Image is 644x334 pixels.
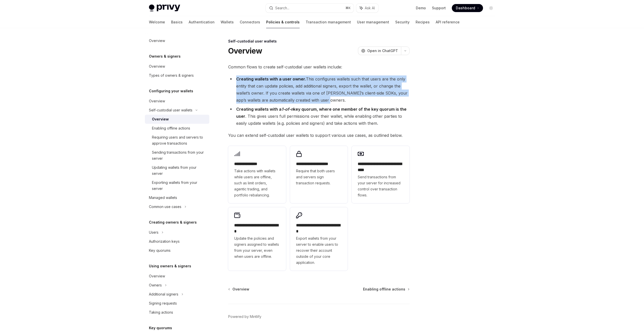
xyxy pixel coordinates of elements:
[145,36,209,45] a: Overview
[152,125,190,131] div: Enabling offline actions
[436,16,460,28] a: API reference
[149,263,191,269] h5: Using owners & signers
[149,309,173,315] div: Taking actions
[356,4,378,13] button: Ask AI
[228,314,261,319] a: Powered by Mintlify
[171,16,183,28] a: Basics
[236,107,407,119] strong: Creating wallets with a key quorum, where one member of the key quorum is the user
[266,4,354,13] button: Search...⌘K
[145,148,209,163] a: Sending transactions from your server
[149,204,181,210] div: Common use cases
[149,300,177,306] div: Signing requests
[345,6,351,10] span: ⌘ K
[149,291,178,297] div: Additional signers
[487,4,495,12] button: Toggle dark mode
[149,88,193,94] h5: Configuring your wallets
[149,63,165,69] div: Overview
[221,16,234,28] a: Wallets
[145,124,209,133] a: Enabling offline actions
[149,247,171,254] div: Key quorums
[145,193,209,202] a: Managed wallets
[145,308,209,317] a: Taking actions
[145,272,209,281] a: Overview
[145,133,209,148] a: Requiring users and servers to approve transactions
[152,149,206,161] div: Sending transactions from your server
[149,238,180,244] div: Authorization keys
[145,71,209,80] a: Types of owners & signers
[145,97,209,106] a: Overview
[357,16,389,28] a: User management
[416,16,430,28] a: Recipes
[228,146,286,203] a: **** **** *****Take actions with wallets while users are offline, such as limit orders, agentic t...
[275,5,289,11] div: Search...
[149,38,165,44] div: Overview
[228,106,410,127] li: . This gives users full permissions over their wallet, while enabling other parties to easily upd...
[228,63,410,70] span: Common flows to create self-custodial user wallets include:
[266,16,300,28] a: Policies & controls
[228,132,410,139] span: You can extend self-custodial user wallets to support various use cases, as outlined below.
[149,16,165,28] a: Welcome
[306,16,351,28] a: Transaction management
[149,107,192,113] div: Self-custodial user wallets
[416,6,426,11] a: Demo
[240,16,260,28] a: Connectors
[296,235,342,266] span: Export wallets from your server to enable users to recover their account outside of your core app...
[367,48,398,53] span: Open in ChatGPT
[145,237,209,246] a: Authorization keys
[432,6,446,11] a: Support
[189,16,215,28] a: Authentication
[149,282,162,288] div: Owners
[228,46,262,55] h1: Overview
[229,287,249,292] a: Overview
[358,174,404,198] span: Send transactions from your server for increased control over transaction flows.
[228,75,410,104] li: This configures wallets such that users are the only entity that can update policies, add additio...
[149,229,158,235] div: Users
[363,287,409,292] a: Enabling offline actions
[365,6,375,11] span: Ask AI
[149,195,177,201] div: Managed wallets
[395,16,410,28] a: Security
[149,72,194,78] div: Types of owners & signers
[232,287,249,292] span: Overview
[228,39,410,44] div: Self-custodial user wallets
[234,168,280,198] span: Take actions with wallets while users are offline, such as limit orders, agentic trading, and por...
[152,164,206,177] div: Updating wallets from your server
[145,62,209,71] a: Overview
[145,163,209,178] a: Updating wallets from your server
[152,134,206,146] div: Requiring users and servers to approve transactions
[149,273,165,279] div: Overview
[149,53,181,59] h5: Owners & signers
[363,287,405,292] span: Enabling offline actions
[145,246,209,255] a: Key quorums
[234,235,280,260] span: Update the policies and signers assigned to wallets from your server, even when users are offline.
[145,115,209,124] a: Overview
[281,107,293,112] em: 1-of-n
[296,168,342,186] span: Require that both users and servers sign transaction requests.
[152,180,206,192] div: Exporting wallets from your server
[152,116,169,122] div: Overview
[145,299,209,308] a: Signing requests
[236,76,306,81] strong: Creating wallets with a user owner.
[358,47,401,55] button: Open in ChatGPT
[145,178,209,193] a: Exporting wallets from your server
[149,98,165,104] div: Overview
[149,219,197,225] h5: Creating owners & signers
[452,4,483,12] a: Dashboard
[149,325,172,331] h5: Key quorums
[456,6,475,11] span: Dashboard
[149,5,180,12] img: light logo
